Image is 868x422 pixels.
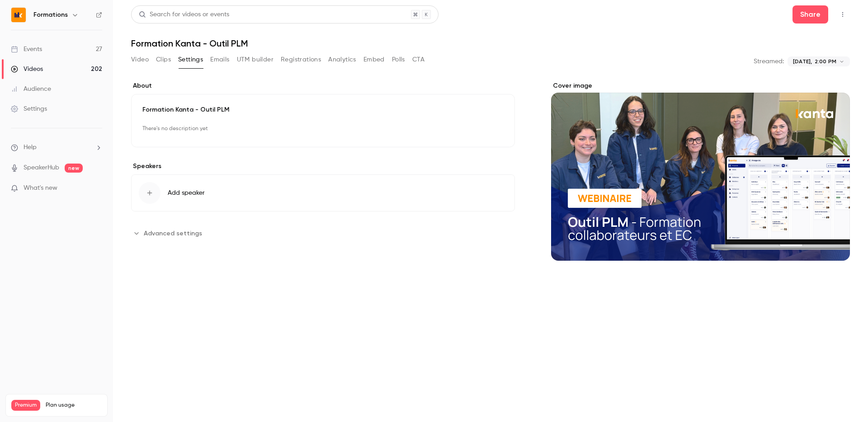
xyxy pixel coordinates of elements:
button: Registrations [281,52,321,67]
span: new [65,164,83,173]
span: Add speaker [168,188,205,197]
li: help-dropdown-opener [11,143,102,152]
span: Advanced settings [144,229,202,238]
button: Video [131,52,149,67]
button: Share [793,5,828,23]
span: Plan usage [46,402,102,409]
button: Embed [363,52,385,67]
div: Search for videos or events [139,10,229,19]
img: Formations [11,8,26,22]
button: Emails [210,52,229,67]
button: Clips [156,52,171,67]
h6: Formations [33,10,68,19]
div: Events [11,45,42,54]
div: Audience [11,84,51,94]
span: [DATE], [793,57,812,66]
span: What's new [24,183,57,193]
button: Advanced settings [131,226,208,240]
button: Top Bar Actions [835,7,850,22]
div: Settings [11,104,47,113]
p: Formation Kanta - Outil PLM [142,105,504,114]
section: Cover image [551,81,850,261]
button: Settings [178,52,203,67]
span: Help [24,143,37,152]
p: Streamed: [754,57,784,66]
iframe: Noticeable Trigger [91,184,102,192]
a: SpeakerHub [24,163,59,173]
button: UTM builder [237,52,274,67]
label: Speakers [131,162,515,171]
label: About [131,81,515,90]
div: Videos [11,65,43,74]
button: Add speaker [131,174,515,211]
label: Cover image [551,81,850,90]
section: Advanced settings [131,226,515,240]
button: Analytics [328,52,356,67]
p: There's no description yet [142,122,504,136]
h1: Formation Kanta - Outil PLM [131,38,850,49]
button: Polls [392,52,405,67]
button: CTA [412,52,425,67]
span: 2:00 PM [815,57,836,66]
span: Premium [11,400,40,411]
